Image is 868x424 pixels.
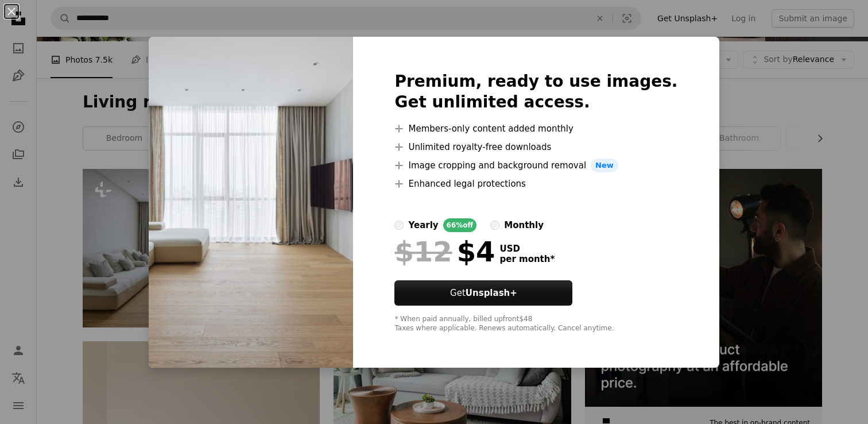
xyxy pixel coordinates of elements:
input: yearly66%off [394,221,404,230]
input: monthly [490,221,499,230]
div: monthly [504,218,544,232]
h2: Premium, ready to use images. Get unlimited access. [394,71,677,113]
span: USD [499,244,555,254]
button: GetUnsplash+ [394,280,572,306]
span: $12 [394,237,452,267]
li: Members-only content added monthly [394,122,677,136]
img: premium_photo-1676823547752-1d24e8597047 [149,37,353,368]
li: Image cropping and background removal [394,159,677,172]
div: $4 [394,237,495,267]
strong: Unsplash+ [466,288,517,298]
div: yearly [408,218,438,232]
div: 66% off [443,218,477,232]
div: * When paid annually, billed upfront $48 Taxes where applicable. Renews automatically. Cancel any... [394,315,677,333]
li: Enhanced legal protections [394,177,677,191]
span: New [591,159,618,172]
li: Unlimited royalty-free downloads [394,140,677,154]
span: per month * [499,254,555,264]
